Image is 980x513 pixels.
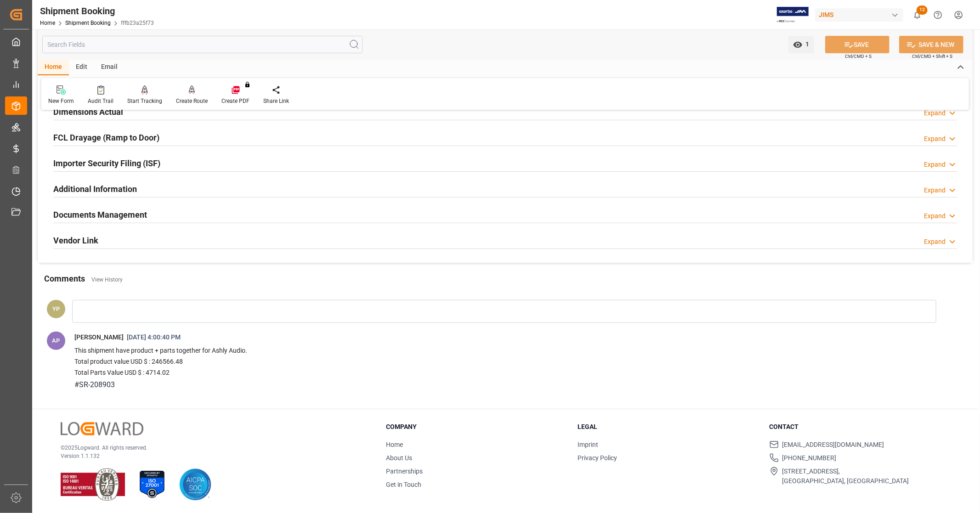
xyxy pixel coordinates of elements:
[924,160,946,169] div: Expand
[74,345,921,356] p: This shipment have product + parts together for Ashly Audio.
[928,5,948,25] button: Help Center
[815,8,903,22] div: JIMS
[386,454,412,462] a: About Us
[578,454,617,462] a: Privacy Policy
[48,97,74,105] div: New Form
[386,441,403,448] a: Home
[61,422,143,435] img: Logward Logo
[61,452,363,460] p: Version 1.1.132
[53,209,147,221] h2: Documents Management
[815,6,907,23] button: JIMS
[788,36,814,53] button: open menu
[386,468,423,475] a: Partnerships
[61,444,363,452] p: © 2025 Logward. All rights reserved.
[136,468,168,501] img: ISO 27001 Certification
[69,60,94,75] div: Edit
[42,36,363,53] input: Search Fields
[803,40,810,48] span: 1
[74,367,921,378] p: Total Parts Value USD $ : 4714.02
[924,108,946,118] div: Expand
[127,97,162,105] div: Start Tracking
[53,183,137,195] h2: Additional Information
[578,441,598,448] a: Imprint
[912,53,952,60] span: Ctrl/CMD + Shift + S
[770,422,950,432] h3: Contact
[61,468,125,501] img: ISO 9001 & ISO 14001 Certification
[38,60,69,75] div: Home
[74,333,124,341] span: [PERSON_NAME]
[917,6,928,15] span: 12
[52,337,60,344] span: AP
[899,36,963,53] button: SAVE & NEW
[74,356,921,367] p: Total product value USD $ : 246566.48
[386,481,421,488] a: Get in Touch
[782,467,909,486] span: [STREET_ADDRESS], [GEOGRAPHIC_DATA], [GEOGRAPHIC_DATA]
[907,5,928,25] button: show 12 new notifications
[53,234,98,247] h2: Vendor Link
[176,97,208,105] div: Create Route
[65,20,111,26] a: Shipment Booking
[777,7,809,23] img: Exertis%20JAM%20-%20Email%20Logo.jpg_1722504956.jpg
[124,333,184,341] span: [DATE] 4:00:40 PM
[845,53,872,60] span: Ctrl/CMD + S
[91,276,123,283] a: View History
[53,106,123,118] h2: Dimensions Actual
[782,453,837,463] span: [PHONE_NUMBER]
[386,422,566,432] h3: Company
[924,186,946,195] div: Expand
[924,134,946,144] div: Expand
[52,305,60,312] span: YP
[53,157,160,169] h2: Importer Security Filing (ISF)
[782,440,884,450] span: [EMAIL_ADDRESS][DOMAIN_NAME]
[924,237,946,247] div: Expand
[94,60,125,75] div: Email
[578,422,758,432] h3: Legal
[88,97,113,105] div: Audit Trail
[924,211,946,221] div: Expand
[74,380,115,389] span: #SR-208903
[44,272,85,285] h2: Comments
[53,131,159,144] h2: FCL Drayage (Ramp to Door)
[825,36,889,53] button: SAVE
[263,97,289,105] div: Share Link
[40,20,55,26] a: Home
[179,468,211,501] img: AICPA SOC
[40,4,154,18] div: Shipment Booking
